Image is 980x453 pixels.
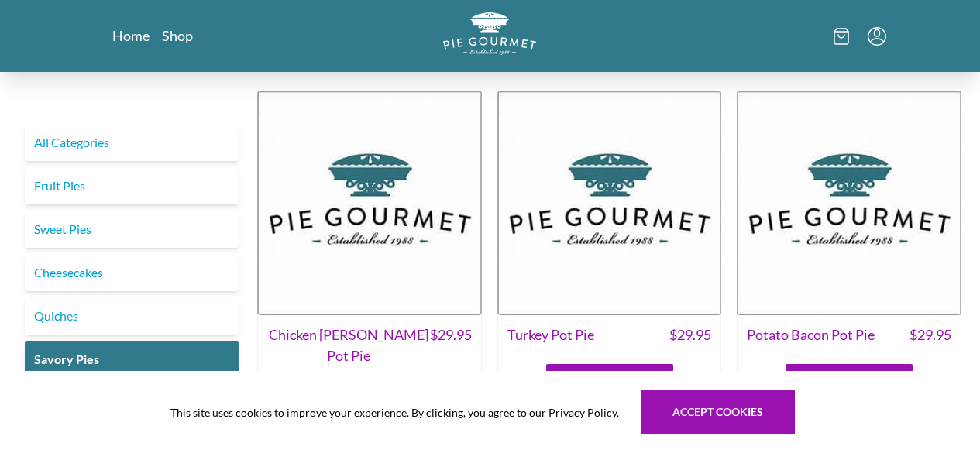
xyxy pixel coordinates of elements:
[25,211,239,248] a: Sweet Pies
[267,324,430,366] span: Chicken [PERSON_NAME] Pot Pie
[669,324,711,345] span: $ 29.95
[25,297,239,335] a: Quiches
[868,27,886,46] button: Menu
[430,324,472,366] span: $ 29.95
[25,167,239,204] a: Fruit Pies
[910,324,951,345] span: $ 29.95
[162,26,193,45] a: Shop
[507,324,594,345] span: Turkey Pot Pie
[112,26,150,45] a: Home
[170,404,619,420] span: This site uses cookies to improve your experience. By clicking, you agree to our Privacy Policy.
[737,91,961,315] img: Potato Bacon Pot Pie
[257,91,482,315] img: Chicken Curry Pot Pie
[25,341,239,378] a: Savory Pies
[747,324,875,345] span: Potato Bacon Pot Pie
[497,91,722,315] img: Turkey Pot Pie
[443,12,536,55] img: logo
[546,364,673,396] button: Add to Cart
[641,390,795,434] button: Accept cookies
[786,364,913,396] button: Add to Cart
[25,254,239,291] a: Cheesecakes
[443,12,536,60] a: Logo
[25,124,239,161] a: All Categories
